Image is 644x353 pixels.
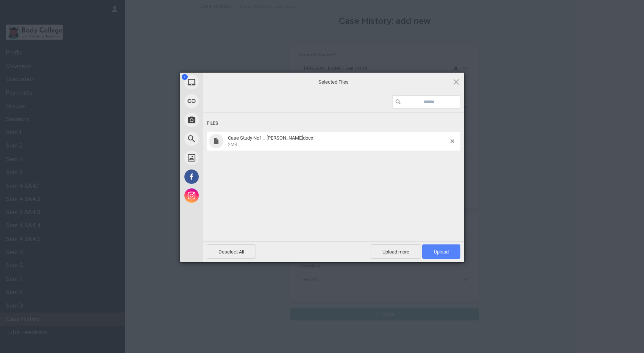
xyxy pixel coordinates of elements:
div: Files [207,117,460,131]
span: Upload more [371,244,421,259]
div: Link (URL) [180,92,271,110]
div: Web Search [180,129,271,148]
div: Unsplash [180,148,271,167]
div: Instagram [180,186,271,205]
div: Take Photo [180,110,271,129]
span: 2MB [228,142,237,147]
span: 1 [182,74,188,80]
span: Upload [434,249,449,255]
div: Facebook [180,167,271,186]
span: Upload [422,244,460,259]
span: Click here or hit ESC to close picker [452,78,460,86]
span: Selected Files [258,78,409,85]
span: Case Study No1 _ Alex R.docx [226,135,451,148]
span: Case Study No1 _ [PERSON_NAME]docx [228,135,313,141]
span: Deselect All [207,244,256,259]
div: My Device [180,73,271,92]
